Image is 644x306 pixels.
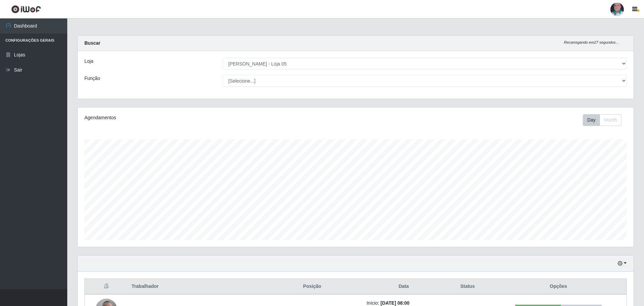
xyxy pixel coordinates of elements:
[127,279,262,295] th: Trabalhador
[583,114,627,126] div: Toolbar with button groups
[380,300,409,306] time: [DATE] 08:00
[84,40,100,46] strong: Buscar
[11,5,41,13] img: CoreUI Logo
[363,279,445,295] th: Data
[84,75,100,82] label: Função
[262,279,363,295] th: Posição
[564,40,619,44] i: Recarregando em 27 segundos...
[583,114,621,126] div: First group
[445,279,490,295] th: Status
[583,114,600,126] button: Day
[600,114,621,126] button: Month
[84,58,93,65] label: Loja
[490,279,627,295] th: Opções
[84,114,305,121] div: Agendamentos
